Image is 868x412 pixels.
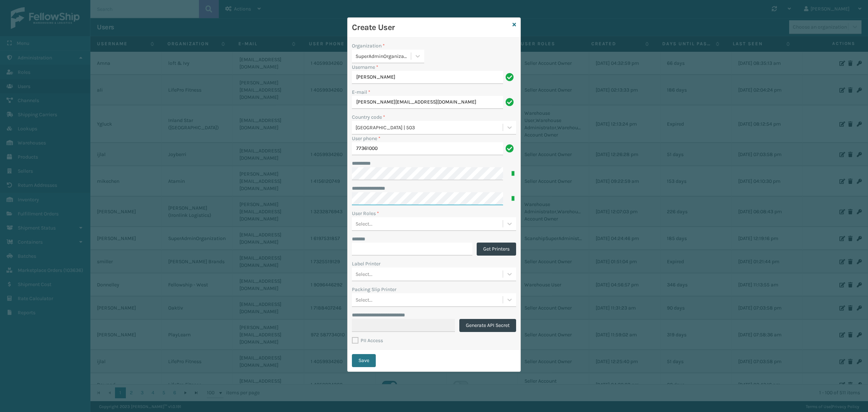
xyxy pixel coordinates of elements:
[352,337,383,344] label: PII Access
[352,210,379,217] label: User Roles
[356,270,373,278] div: Select...
[352,22,510,33] h3: Create User
[356,220,373,227] div: Select...
[459,319,516,332] button: Generate API Secret
[352,88,370,96] label: E-mail
[477,243,516,256] button: Get Printers
[352,354,376,367] button: Save
[352,113,385,121] label: Country code
[356,296,373,304] div: Select...
[352,42,385,50] label: Organization
[352,63,378,71] label: Username
[356,52,412,60] div: SuperAdminOrganization
[356,124,503,131] div: [GEOGRAPHIC_DATA] | 503
[352,135,380,142] label: User phone
[352,260,380,268] label: Label Printer
[352,286,396,293] label: Packing Slip Printer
